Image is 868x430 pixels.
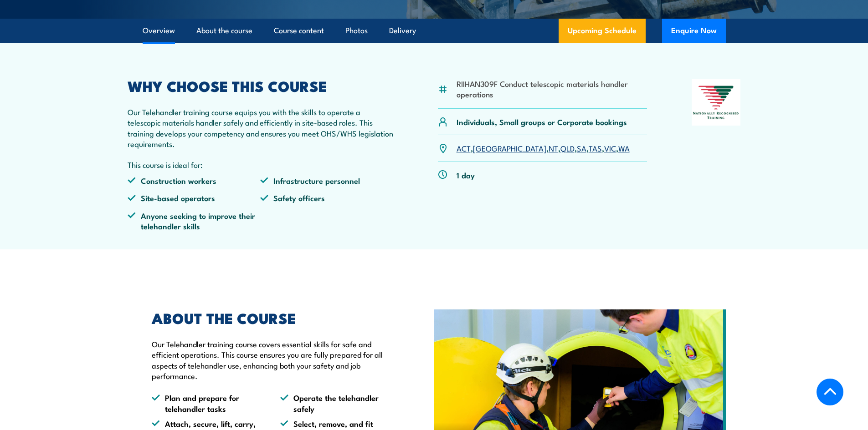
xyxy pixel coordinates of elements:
[280,392,392,414] li: Operate the telehandler safely
[152,392,264,414] li: Plan and prepare for telehandler tasks
[457,143,630,153] p: , , , , , , ,
[128,210,261,232] li: Anyone seeking to improve their telehandler skills
[152,311,392,324] h2: ABOUT THE COURSE
[473,142,546,153] a: [GEOGRAPHIC_DATA]
[604,142,616,153] a: VIC
[549,142,558,153] a: NT
[589,142,602,153] a: TAS
[345,19,368,43] a: Photos
[152,339,392,381] p: Our Telehandler training course covers essential skills for safe and efficient operations. This c...
[143,19,175,43] a: Overview
[577,142,586,153] a: SA
[457,78,647,100] li: RIIHAN309F Conduct telescopic materials handler operations
[128,159,394,170] p: This course is ideal for:
[457,116,627,127] p: Individuals, Small groups or Corporate bookings
[274,19,324,43] a: Course content
[196,19,252,43] a: About the course
[618,142,630,153] a: WA
[457,170,475,180] p: 1 day
[260,175,393,186] li: Infrastructure personnel
[457,142,471,153] a: ACT
[128,175,261,186] li: Construction workers
[128,79,394,92] h2: WHY CHOOSE THIS COURSE
[560,142,575,153] a: QLD
[128,192,261,203] li: Site-based operators
[260,192,393,203] li: Safety officers
[389,19,416,43] a: Delivery
[128,106,394,149] p: Our Telehandler training course equips you with the skills to operate a telescopic materials hand...
[662,19,726,43] button: Enquire Now
[692,79,741,126] img: Nationally Recognised Training logo.
[559,19,646,43] a: Upcoming Schedule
